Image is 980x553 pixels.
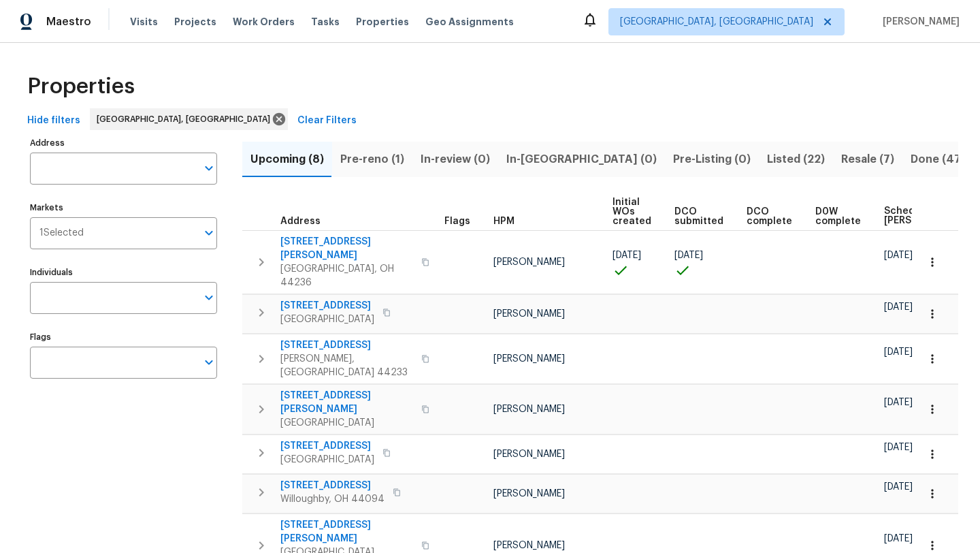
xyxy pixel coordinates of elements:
[884,398,913,407] span: [DATE]
[199,353,218,372] button: Open
[27,112,80,129] span: Hide filters
[493,449,565,459] span: [PERSON_NAME]
[444,217,470,226] span: Flags
[884,534,913,543] span: [DATE]
[90,108,288,130] div: [GEOGRAPHIC_DATA], [GEOGRAPHIC_DATA]
[612,251,641,260] span: [DATE]
[747,207,792,226] span: DCO complete
[841,150,894,169] span: Resale (7)
[46,15,91,29] span: Maestro
[199,223,218,242] button: Open
[673,150,751,169] span: Pre-Listing (0)
[620,15,813,29] span: [GEOGRAPHIC_DATA], [GEOGRAPHIC_DATA]
[280,518,413,546] span: [STREET_ADDRESS][PERSON_NAME]
[280,338,413,352] span: [STREET_ADDRESS]
[280,235,413,262] span: [STREET_ADDRESS][PERSON_NAME]
[199,159,218,178] button: Open
[493,309,565,319] span: [PERSON_NAME]
[674,207,723,226] span: DCO submitted
[22,108,86,133] button: Hide filters
[884,251,913,260] span: [DATE]
[311,17,340,27] span: Tasks
[506,150,657,169] span: In-[GEOGRAPHIC_DATA] (0)
[280,217,321,226] span: Address
[280,416,413,430] span: [GEOGRAPHIC_DATA]
[493,257,565,267] span: [PERSON_NAME]
[493,217,514,226] span: HPM
[421,150,490,169] span: In-review (0)
[39,227,84,239] span: 1 Selected
[30,333,217,341] label: Flags
[292,108,362,133] button: Clear Filters
[493,354,565,364] span: [PERSON_NAME]
[815,207,861,226] span: D0W complete
[250,150,324,169] span: Upcoming (8)
[884,482,913,492] span: [DATE]
[493,489,565,499] span: [PERSON_NAME]
[493,405,565,414] span: [PERSON_NAME]
[340,150,404,169] span: Pre-reno (1)
[280,453,374,467] span: [GEOGRAPHIC_DATA]
[280,479,385,492] span: [STREET_ADDRESS]
[280,492,385,506] span: Willoughby, OH 44094
[884,302,913,312] span: [DATE]
[884,347,913,357] span: [DATE]
[30,204,217,212] label: Markets
[280,299,374,313] span: [STREET_ADDRESS]
[280,389,413,416] span: [STREET_ADDRESS][PERSON_NAME]
[30,139,217,147] label: Address
[280,313,374,326] span: [GEOGRAPHIC_DATA]
[280,262,413,289] span: [GEOGRAPHIC_DATA], OH 44236
[27,80,135,93] span: Properties
[130,15,158,29] span: Visits
[297,112,357,129] span: Clear Filters
[911,150,973,169] span: Done (474)
[884,443,913,452] span: [DATE]
[97,112,276,126] span: [GEOGRAPHIC_DATA], [GEOGRAPHIC_DATA]
[30,268,217,276] label: Individuals
[280,352,413,379] span: [PERSON_NAME], [GEOGRAPHIC_DATA] 44233
[877,15,960,29] span: [PERSON_NAME]
[233,15,295,29] span: Work Orders
[884,206,961,225] span: Scheduled [PERSON_NAME]
[425,15,514,29] span: Geo Assignments
[356,15,409,29] span: Properties
[199,288,218,307] button: Open
[674,251,703,260] span: [DATE]
[174,15,216,29] span: Projects
[767,150,825,169] span: Listed (22)
[493,541,565,550] span: [PERSON_NAME]
[612,197,651,226] span: Initial WOs created
[280,439,374,453] span: [STREET_ADDRESS]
